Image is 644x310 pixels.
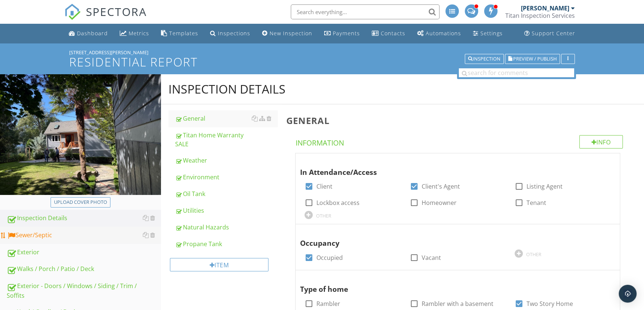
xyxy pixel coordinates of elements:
div: Upload cover photo [54,199,107,206]
div: OTHER [526,251,541,257]
div: Titan Inspection Services [505,12,575,19]
label: Client's Agent [421,183,460,190]
label: Lockbox access [316,199,360,206]
button: Inspection [465,54,504,64]
div: Type of home [300,273,600,295]
div: Sewer/Septic [7,231,161,240]
div: Settings [480,30,503,37]
div: Weather [175,156,277,165]
div: Exterior [7,248,161,257]
div: Inspection [468,56,500,62]
div: Inspection Details [7,213,161,223]
a: New Inspection [259,27,315,40]
h1: Residential Report [69,55,575,68]
label: Rambler with a basement [421,300,493,307]
div: Walks / Porch / Patio / Deck [7,264,161,274]
span: SPECTORA [86,4,147,19]
div: Metrics [129,30,149,37]
div: Contacts [381,30,405,37]
div: Support Center [532,30,575,37]
input: Search everything... [291,4,439,19]
div: Open Intercom Messenger [619,285,637,303]
div: Automations [426,30,461,37]
input: search for comments [459,68,574,77]
div: Item [170,258,268,271]
img: The Best Home Inspection Software - Spectora [64,4,81,20]
a: Settings [470,27,506,40]
div: In Attendance/Access [300,156,600,178]
a: Support Center [521,27,578,40]
div: Utilities [175,206,277,215]
a: Payments [321,27,363,40]
a: Dashboard [66,27,111,40]
label: Homeowner [421,199,456,206]
label: Listing Agent [527,183,563,190]
div: [STREET_ADDRESS][PERSON_NAME] [69,49,575,55]
div: Environment [175,173,277,182]
label: Occupied [316,254,343,261]
div: OTHER [316,213,331,219]
a: Preview / Publish [505,55,560,62]
label: Tenant [527,199,546,206]
div: General [175,114,277,123]
label: Two Story Home [527,300,573,307]
div: Exterior - Doors / Windows / Siding / Trim / Soffits [7,281,161,300]
label: Rambler [316,300,340,307]
div: Titan Home Warranty SALE [175,131,277,149]
a: Templates [158,27,201,40]
div: Natural Hazards [175,223,277,232]
h4: Information [296,135,623,148]
a: Automations (Advanced) [414,27,464,40]
div: [PERSON_NAME] [521,4,569,12]
a: SPECTORA [64,10,147,26]
div: Templates [169,30,198,37]
div: Info [579,135,623,149]
label: Vacant [421,254,441,261]
div: New Inspection [270,30,312,37]
button: Upload cover photo [51,197,110,208]
button: Preview / Publish [505,54,560,64]
label: Client [316,183,332,190]
div: Payments [333,30,360,37]
div: Dashboard [77,30,108,37]
span: Preview / Publish [513,56,557,61]
a: Inspection [465,55,504,62]
div: Occupancy [300,227,600,249]
div: Inspection Details [168,82,286,97]
div: Inspections [218,30,250,37]
a: Metrics [117,27,152,40]
a: Contacts [369,27,408,40]
h3: General [286,115,632,125]
a: Inspections [207,27,253,40]
div: Propane Tank [175,239,277,248]
div: Oil Tank [175,189,277,198]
